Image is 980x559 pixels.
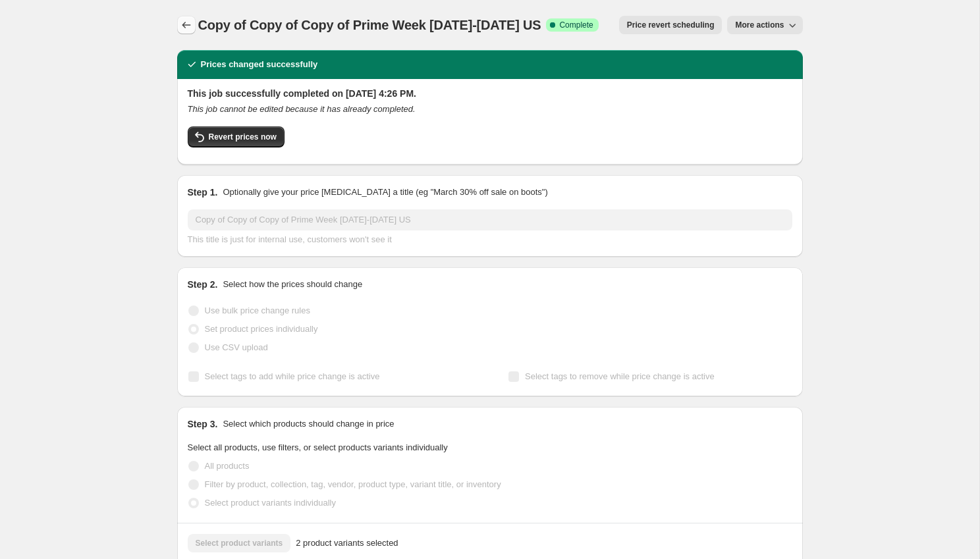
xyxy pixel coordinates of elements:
span: Copy of Copy of Copy of Prime Week [DATE]-[DATE] US [198,18,541,32]
i: This job cannot be edited because it has already completed. [188,104,416,114]
span: Filter by product, collection, tag, vendor, product type, variant title, or inventory [205,479,501,489]
span: Select tags to add while price change is active [205,371,380,381]
span: Use CSV upload [205,342,268,352]
h2: This job successfully completed on [DATE] 4:26 PM. [188,87,792,100]
h2: Prices changed successfully [201,58,318,71]
button: More actions [727,16,802,34]
h2: Step 1. [188,186,218,199]
span: Set product prices individually [205,324,318,334]
span: More actions [735,20,784,30]
input: 30% off holiday sale [188,209,792,230]
p: Select which products should change in price [223,417,394,431]
span: Use bulk price change rules [205,306,310,315]
span: Select tags to remove while price change is active [525,371,715,381]
p: Optionally give your price [MEDICAL_DATA] a title (eg "March 30% off sale on boots") [223,186,547,199]
button: Price revert scheduling [619,16,722,34]
button: Price change jobs [177,16,196,34]
button: Revert prices now [188,126,285,147]
span: 2 product variants selected [296,537,398,550]
span: Select all products, use filters, or select products variants individually [188,442,448,452]
span: Revert prices now [209,132,277,142]
span: Complete [559,20,593,30]
h2: Step 3. [188,417,218,431]
span: All products [205,461,250,471]
span: This title is just for internal use, customers won't see it [188,234,392,244]
h2: Step 2. [188,278,218,291]
span: Price revert scheduling [627,20,715,30]
span: Select product variants individually [205,498,336,508]
p: Select how the prices should change [223,278,362,291]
